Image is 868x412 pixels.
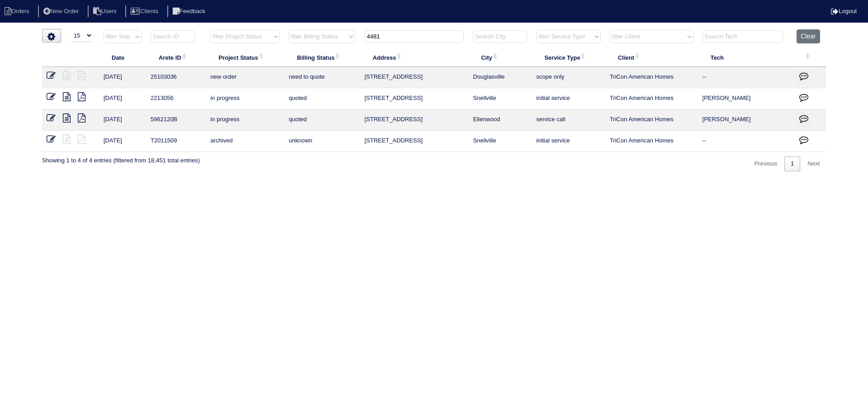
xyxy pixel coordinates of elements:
td: in progress [206,88,284,109]
td: -- [698,131,793,152]
td: [STREET_ADDRESS] [360,109,468,131]
td: Snellville [468,131,532,152]
td: [STREET_ADDRESS] [360,67,468,88]
button: Clear [797,29,820,43]
td: initial service [532,88,605,109]
td: 2213056 [146,88,206,109]
td: need to quote [284,67,360,88]
input: Search City [473,30,527,43]
th: City: activate to sort column ascending [468,48,532,67]
th: Service Type: activate to sort column ascending [532,48,605,67]
th: Date [99,48,146,67]
td: 5962120B [146,109,206,131]
td: TriCon American Homes [605,67,698,88]
td: Douglasville [468,67,532,88]
a: Next [801,156,826,171]
input: Search Address [364,30,464,43]
input: Search ID [151,30,195,43]
div: Showing 1 to 4 of 4 entries (filtered from 18,451 total entries) [42,152,200,165]
th: Address: activate to sort column ascending [360,48,468,67]
li: Users [88,5,124,18]
li: New Order [38,5,86,18]
td: TriCon American Homes [605,88,698,109]
td: [DATE] [99,88,146,109]
a: 1 [784,156,800,171]
td: [DATE] [99,109,146,131]
td: [STREET_ADDRESS] [360,88,468,109]
td: [DATE] [99,131,146,152]
input: Search Tech [703,30,783,43]
td: [PERSON_NAME] [698,88,793,109]
a: Logout [831,8,857,14]
th: Tech [698,48,793,67]
td: T2011509 [146,131,206,152]
td: archived [206,131,284,152]
td: [STREET_ADDRESS] [360,131,468,152]
th: Client: activate to sort column ascending [605,48,698,67]
th: Project Status: activate to sort column ascending [206,48,284,67]
th: : activate to sort column ascending [792,48,826,67]
a: New Order [38,8,86,14]
a: Clients [125,8,165,14]
th: Arete ID: activate to sort column ascending [146,48,206,67]
td: Ellenwood [468,109,532,131]
li: Feedback [167,5,212,18]
td: [DATE] [99,67,146,88]
td: in progress [206,109,284,131]
a: Users [88,8,124,14]
td: unknown [284,131,360,152]
td: quoted [284,109,360,131]
td: TriCon American Homes [605,131,698,152]
th: Billing Status: activate to sort column ascending [284,48,360,67]
a: Previous [748,156,783,171]
td: initial service [532,131,605,152]
td: new order [206,67,284,88]
td: service call [532,109,605,131]
td: Snellville [468,88,532,109]
td: -- [698,67,793,88]
td: 25103036 [146,67,206,88]
td: quoted [284,88,360,109]
td: TriCon American Homes [605,109,698,131]
td: scope only [532,67,605,88]
li: Clients [125,5,165,18]
td: [PERSON_NAME] [698,109,793,131]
